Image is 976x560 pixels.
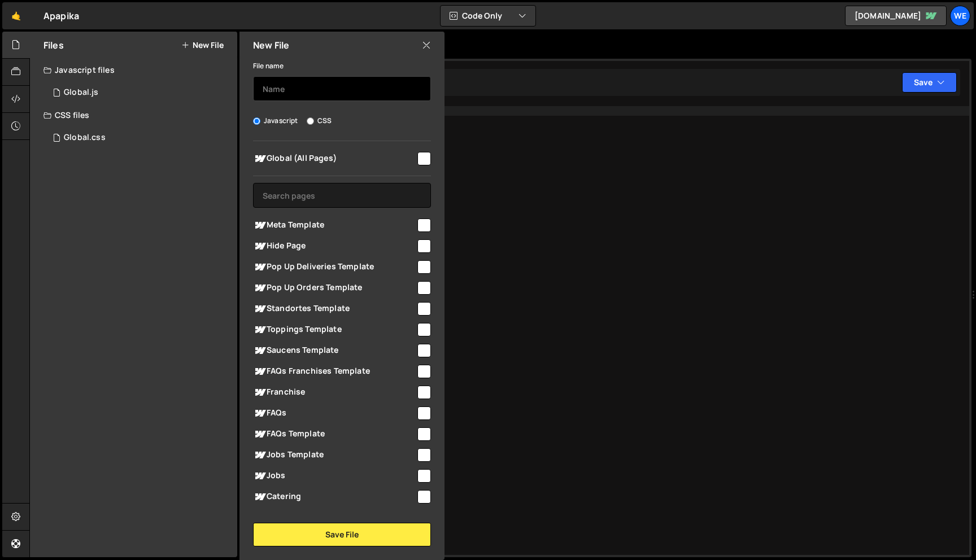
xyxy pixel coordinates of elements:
[43,9,79,23] div: Apapika
[253,183,431,208] input: Search pages
[253,448,416,462] span: Jobs Template
[253,115,298,126] label: Javascript
[253,218,416,232] span: Meta Template
[64,133,106,143] div: Global.css
[253,323,416,336] span: Toppings Template
[253,344,416,357] span: Saucens Template
[253,490,416,504] span: Catering
[253,117,260,125] input: Javascript
[845,6,947,26] a: [DOMAIN_NAME]
[30,59,237,81] div: Javascript files
[950,6,970,26] a: We
[253,302,416,316] span: Standortes Template
[902,72,957,93] button: Save
[181,41,224,50] button: New File
[253,39,289,51] h2: New File
[2,2,30,29] a: 🤙
[253,365,416,378] span: FAQs Franchises Template
[253,60,284,72] label: File name
[64,88,98,98] div: Global.js
[253,239,416,253] span: Hide Page
[253,281,416,295] span: Pop Up Orders Template
[253,523,431,546] button: Save File
[307,115,332,126] label: CSS
[43,126,237,149] div: 13603/34671.css
[253,406,416,420] span: FAQs
[253,427,416,441] span: FAQs Template
[253,260,416,274] span: Pop Up Deliveries Template
[253,386,416,399] span: Franchise
[253,76,431,101] input: Name
[43,81,237,104] div: 13603/34228.js
[307,117,314,125] input: CSS
[441,6,535,26] button: Code Only
[253,152,416,165] span: Global (All Pages)
[253,469,416,483] span: Jobs
[43,39,64,51] h2: Files
[30,104,237,126] div: CSS files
